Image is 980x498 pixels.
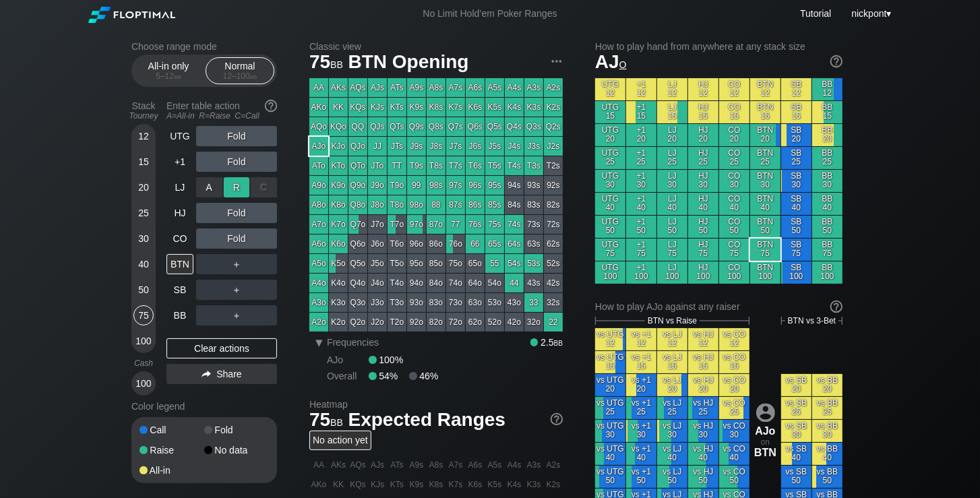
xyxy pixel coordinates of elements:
[505,215,524,234] div: 74s
[524,235,543,253] div: 63s
[329,176,348,195] div: K9o
[719,124,749,146] div: CO 20
[619,56,627,71] span: o
[204,425,269,435] div: Fold
[657,239,687,261] div: LJ 75
[688,239,718,261] div: HJ 75
[812,78,843,100] div: BB 12
[446,235,465,253] div: 76o
[131,41,277,52] h2: Choose range mode
[750,170,780,192] div: BTN 30
[209,58,271,84] div: Normal
[595,51,627,72] span: AJ
[829,299,844,314] img: help.32db89a4.svg
[750,124,780,146] div: BTN 20
[137,58,200,84] div: All-in only
[204,445,269,455] div: No data
[88,7,175,23] img: Floptimal logo
[505,156,524,175] div: T4s
[446,117,465,136] div: Q7s
[657,101,687,123] div: LJ 15
[388,98,406,117] div: KTs
[544,254,563,273] div: 52s
[466,274,485,292] div: 64o
[851,8,886,19] span: nickpont
[524,117,543,136] div: Q3s
[348,313,367,332] div: Q2o
[427,176,446,195] div: 98s
[505,98,524,117] div: K4s
[309,98,328,117] div: AKo
[466,98,485,117] div: K6s
[407,117,426,136] div: Q9s
[466,195,485,214] div: 86s
[626,261,656,284] div: +1 100
[626,193,656,215] div: +1 40
[348,195,367,214] div: Q8o
[407,235,426,253] div: 96o
[595,147,625,169] div: UTG 25
[330,56,343,71] span: bb
[407,98,426,117] div: K9s
[505,254,524,273] div: 54s
[485,215,504,234] div: 75s
[466,117,485,136] div: Q6s
[348,235,367,253] div: Q6o
[524,293,543,312] div: 33
[595,261,625,284] div: UTG 100
[140,425,204,435] div: Call
[174,71,181,81] span: bb
[466,235,485,253] div: 66
[348,137,367,156] div: QJo
[544,156,563,175] div: T2s
[407,195,426,214] div: 98o
[126,111,161,121] div: Tourney
[657,147,687,169] div: LJ 25
[196,126,277,146] div: Fold
[595,193,625,215] div: UTG 40
[781,147,811,169] div: SB 25
[544,98,563,117] div: K2s
[427,313,446,332] div: 82o
[166,177,193,197] div: LJ
[829,54,844,69] img: help.32db89a4.svg
[446,78,465,97] div: A7s
[133,228,154,249] div: 30
[781,101,811,123] div: SB 15
[368,215,387,234] div: J7o
[781,193,811,215] div: SB 40
[688,193,718,215] div: HJ 40
[524,254,543,273] div: 53s
[812,193,843,215] div: BB 40
[407,293,426,312] div: 93o
[544,195,563,214] div: 82s
[812,101,843,123] div: BB 15
[133,280,154,300] div: 50
[688,147,718,169] div: HJ 25
[657,216,687,238] div: LJ 50
[133,152,154,172] div: 15
[427,98,446,117] div: K8s
[133,254,154,274] div: 40
[688,78,718,100] div: HJ 12
[133,331,154,351] div: 100
[329,137,348,156] div: KJo
[368,195,387,214] div: J8o
[348,78,367,97] div: AQs
[309,254,328,273] div: A5o
[485,176,504,195] div: 95s
[657,261,687,284] div: LJ 100
[446,195,465,214] div: 87s
[427,195,446,214] div: 88
[368,176,387,195] div: J9o
[657,193,687,215] div: LJ 40
[446,176,465,195] div: 97s
[466,156,485,175] div: T6s
[368,254,387,273] div: J5o
[388,254,406,273] div: T5o
[544,274,563,292] div: 42s
[348,254,367,273] div: Q5o
[466,215,485,234] div: 76s
[140,71,197,81] div: 5 – 12
[309,137,328,156] div: AJo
